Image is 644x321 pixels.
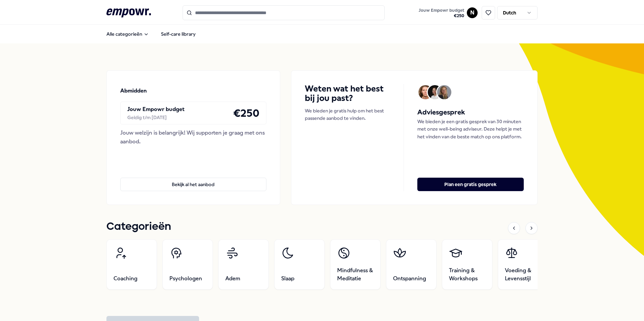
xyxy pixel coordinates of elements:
[417,6,465,20] button: Jouw Empowr budget€250
[305,107,390,122] p: We bieden je gratis hulp om het best passende aanbod te vinden.
[156,27,201,41] a: Self-care library
[218,239,269,290] a: Adem
[330,239,381,290] a: Mindfulness & Meditatie
[419,13,464,19] span: € 250
[162,239,213,290] a: Psychologen
[418,85,432,99] img: Avatar
[498,239,548,290] a: Voeding & Levensstijl
[274,239,325,290] a: Slaap
[114,275,137,283] span: Coaching
[449,266,485,283] span: Training & Workshops
[127,105,185,114] p: Jouw Empowr budget
[106,239,157,290] a: Coaching
[120,178,266,191] button: Bekijk al het aanbod
[120,129,266,146] div: Jouw welzijn is belangrijk! Wij supporten je graag met ons aanbod.
[386,239,437,290] a: Ontspanning
[437,85,451,99] img: Avatar
[233,105,259,121] h4: € 250
[101,27,201,41] nav: Main
[169,275,202,283] span: Psychologen
[419,8,464,13] span: Jouw Empowr budget
[101,27,154,41] button: Alle categorieën
[505,266,541,283] span: Voeding & Levensstijl
[442,239,492,290] a: Training & Workshops
[127,114,185,121] div: Geldig t/m [DATE]
[120,86,147,95] p: Abmidden
[106,218,171,235] h1: Categorieën
[281,275,294,283] span: Slaap
[417,118,524,140] p: We bieden je een gratis gesprek van 30 minuten met onze well-being adviseur. Deze helpt je met he...
[417,107,524,118] h5: Adviesgesprek
[225,275,240,283] span: Adem
[428,85,442,99] img: Avatar
[467,7,478,18] button: N
[337,266,374,283] span: Mindfulness & Meditatie
[417,178,524,191] button: Plan een gratis gesprek
[393,275,426,283] span: Ontspanning
[120,167,266,191] a: Bekijk al het aanbod
[183,5,385,20] input: Search for products, categories or subcategories
[416,6,467,20] a: Jouw Empowr budget€250
[305,84,390,103] h4: Weten wat het best bij jou past?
